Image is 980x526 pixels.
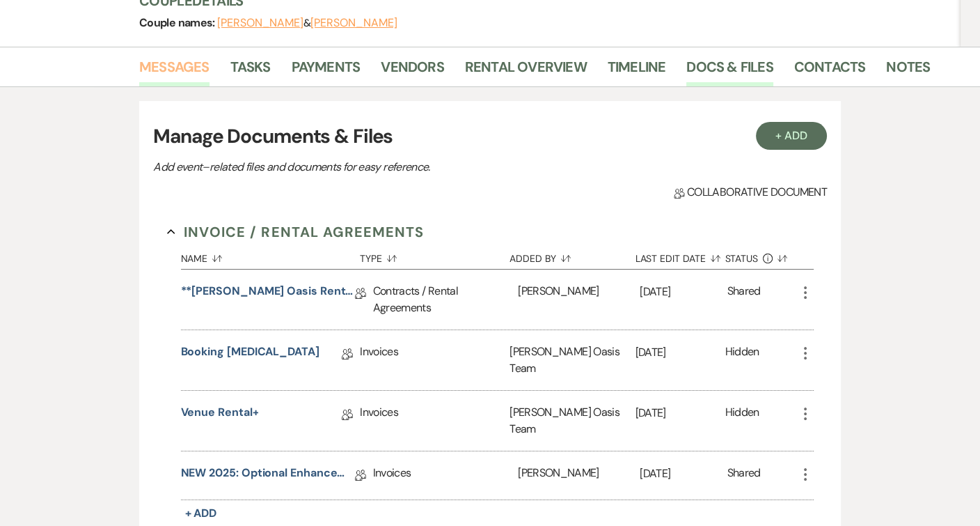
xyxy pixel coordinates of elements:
[373,451,519,500] div: Invoices
[635,343,725,362] p: [DATE]
[509,391,635,451] div: [PERSON_NAME] Oasis Team
[360,330,509,390] div: Invoices
[727,465,760,486] div: Shared
[153,122,827,151] h3: Manage Documents & Files
[181,343,319,365] a: Booking [MEDICAL_DATA]
[686,56,773,86] a: Docs & Files
[608,56,666,86] a: Timeline
[640,283,727,301] p: [DATE]
[139,15,217,30] span: Couple names:
[360,242,509,269] button: Type
[153,158,640,176] p: Add event–related files and documents for easy reference.
[674,184,827,201] span: Collaborative document
[167,222,424,242] button: Invoice / Rental Agreements
[635,242,725,269] button: Last Edit Date
[725,343,759,377] div: Hidden
[725,242,796,269] button: Status
[518,451,640,500] div: [PERSON_NAME]
[230,56,271,86] a: Tasks
[465,56,587,86] a: Rental Overview
[640,465,727,483] p: [DATE]
[360,391,509,451] div: Invoices
[509,330,635,390] div: [PERSON_NAME] Oasis Team
[181,283,355,304] a: **[PERSON_NAME] Oasis Rental Agreement**
[217,17,303,29] button: [PERSON_NAME]
[794,56,866,86] a: Contacts
[185,506,217,520] span: + Add
[373,270,519,330] div: Contracts / Rental Agreements
[310,17,397,29] button: [PERSON_NAME]
[727,283,760,316] div: Shared
[509,242,635,269] button: Added By
[725,254,758,263] span: Status
[217,16,397,30] span: &
[518,270,640,330] div: [PERSON_NAME]
[292,56,361,86] a: Payments
[381,56,443,86] a: Vendors
[181,242,361,269] button: Name
[635,404,725,422] p: [DATE]
[181,504,221,523] button: + Add
[139,56,210,86] a: Messages
[181,465,355,486] a: NEW 2025: Optional Enhancements + Information
[886,56,930,86] a: Notes
[725,404,759,438] div: Hidden
[756,122,827,150] button: + Add
[181,404,259,426] a: Venue Rental+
